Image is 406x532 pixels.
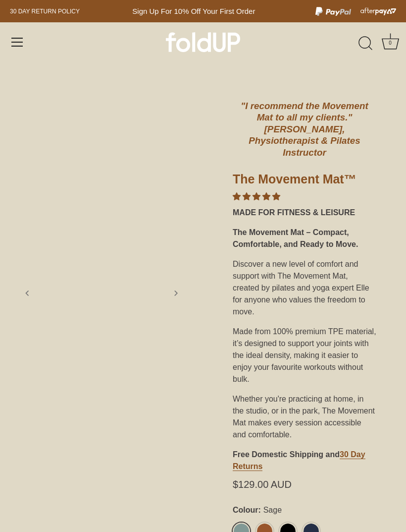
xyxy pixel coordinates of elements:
label: Colour: [233,505,376,515]
a: Search [355,33,376,55]
a: Next slide [165,282,187,304]
span: $129.00 AUD [233,480,292,488]
a: 30 Day Returns [233,450,365,471]
strong: MADE FOR FITNESS & LEISURE [233,208,355,217]
strong: 30 Day Returns [233,450,365,471]
div: 0 [385,38,395,48]
a: Menu [6,31,28,53]
span: 4.86 stars [233,192,280,201]
div: The Movement Mat – Compact, Comfortable, and Ready to Move. [233,223,376,254]
a: Previous slide [16,282,38,304]
h1: The Movement Mat™ [233,172,376,191]
span: Sage [261,505,282,515]
strong: Free Domestic Shipping and [233,450,340,459]
a: Cart [379,33,401,55]
div: Made from 100% premium TPE material, it’s designed to support your joints with the ideal density,... [233,322,376,389]
div: Discover a new level of comfort and support with The Movement Mat, created by pilates and yoga ex... [233,254,376,322]
div: Whether you're practicing at home, in the studio, or in the park, The Movement Mat makes every se... [233,389,376,445]
a: 30 day Return policy [10,5,80,17]
em: "I recommend the Movement Mat to all my clients." [PERSON_NAME], Physiotherapist & Pilates Instru... [241,101,368,158]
